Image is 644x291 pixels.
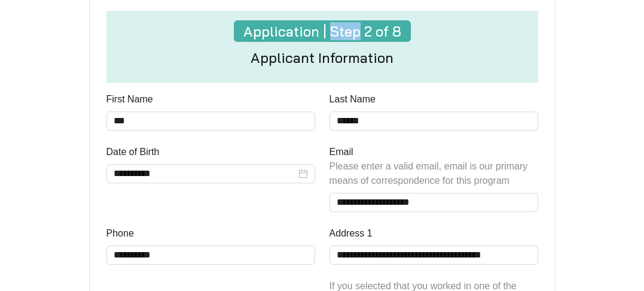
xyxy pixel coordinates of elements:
input: Date of Birth [114,166,296,181]
span: Please enter a valid email, email is our primary means of correspondence for this program [329,161,528,186]
span: Email [329,145,538,188]
input: Address 1 [329,245,538,265]
label: First Name [106,92,153,107]
input: Phone [106,245,315,265]
input: Last Name [329,111,538,131]
label: Date of Birth [106,145,160,159]
h4: Applicant Information [251,49,393,66]
label: Address 1 [329,226,373,241]
h4: Application | Step 2 of 8 [234,20,411,42]
label: Last Name [329,92,376,107]
input: First Name [106,111,315,131]
label: Phone [106,226,134,241]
